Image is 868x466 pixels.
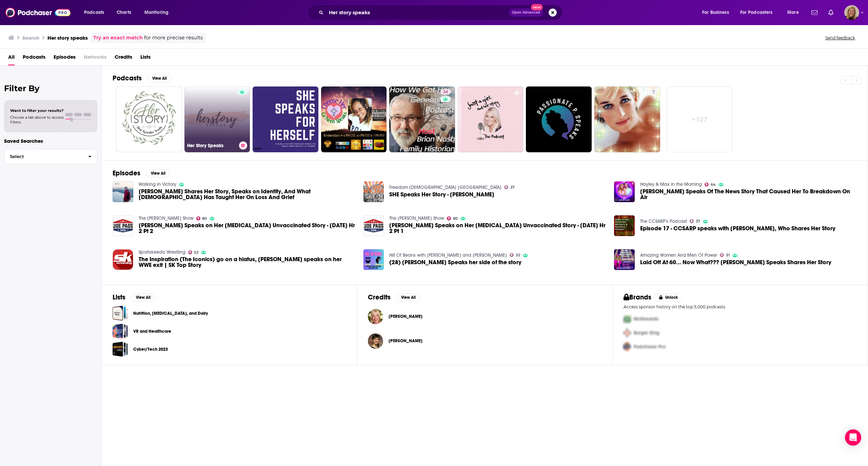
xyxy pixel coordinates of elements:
a: 32 [510,253,520,257]
span: Podchaser Pro [634,344,666,350]
a: CreditsView All [368,293,420,302]
span: Networks [84,52,106,65]
img: Third Pro Logo [621,340,634,354]
span: 27 [696,220,700,223]
a: 52 [188,250,199,254]
a: (28) Natalia Grace Speaks her side of the story [389,259,521,265]
span: Open Advanced [512,11,540,14]
h2: Credits [368,293,391,302]
button: View All [147,74,172,82]
h3: Her story speaks [47,35,88,41]
a: Hayley & Max in the Morning [640,181,702,187]
button: View All [146,169,170,177]
button: open menu [783,7,807,18]
h2: Brands [624,293,652,302]
button: Select [4,149,97,164]
button: open menu [697,7,737,18]
a: Kirsty Salisbury [389,338,422,344]
button: open menu [79,7,113,18]
span: 64 [711,183,716,186]
a: Dr. Laura Piehl Shares Her Story, Speaks on Identity, And What God Has Taught Her On Loss And Grief [139,189,355,200]
img: Laura Osnes Speaks on Her Covid-19 Unvaccinated Story - Nov 18 Hr 2 Pt 2 [113,215,133,236]
a: Amazing Women And Men Of Power [640,252,717,258]
div: Open Intercom Messenger [845,429,861,446]
img: First Pro Logo [621,312,634,326]
img: Laura Osnes Speaks on Her Covid-19 Unvaccinated Story - Nov 18 Hr 2 Pt 1 [363,215,384,236]
h2: Podcasts [113,74,142,82]
button: Show profile menu [844,5,859,20]
a: Nutrition, Diabetes, and Dairy [113,306,128,321]
img: User Profile [844,5,859,20]
span: 7 [652,89,655,96]
p: Access sponsor history on the top 5,000 podcasts. [624,304,857,309]
span: SHE Speaks Her Story - [PERSON_NAME] [389,192,494,197]
a: The Joe Pags Show [389,215,444,221]
a: 64 [705,182,716,187]
button: open menu [736,7,783,18]
a: Walking in Victory [139,181,176,187]
h2: Lists [113,293,125,302]
a: Credits [115,52,132,65]
a: 27 [504,185,515,189]
img: Rosanna Mangiarelli Speaks Of The News Story That Caused Her To Breakdown On Air [614,181,635,202]
button: View All [396,293,420,302]
a: Laura Osnes Speaks on Her Covid-19 Unvaccinated Story - Nov 18 Hr 2 Pt 2 [139,222,355,234]
span: [PERSON_NAME] Speaks on Her [MEDICAL_DATA] Unvaccinated Story - [DATE] Hr 2 Pt 1 [389,222,606,234]
button: open menu [140,7,177,18]
a: 27 [690,219,700,223]
a: The Inspiration (The Iconics) go on a hiatus, Ember Moon speaks on her WWE exit | SK Top Story [139,256,355,268]
a: SHE Speaks Her Story - Manning Callan [389,192,494,197]
span: Choose a tab above to access filters. [10,115,64,124]
span: For Podcasters [740,8,773,17]
a: Dr. Laura Piehl Shares Her Story, Speaks on Identity, And What God Has Taught Her On Loss And Grief [113,181,133,202]
span: 52 [194,251,198,254]
a: Show notifications dropdown [809,7,820,18]
a: Cyber/Tech 2023 [133,346,168,353]
a: Podcasts [23,52,45,65]
a: 34 [389,86,455,152]
span: [PERSON_NAME] [389,338,422,344]
img: Laid Off At 60... Now What??? Lorianne Vaughan Speaks Shares Her Story [614,249,635,270]
a: 80 [196,216,207,220]
a: Hill Of Beans with Ezra and Casey [389,252,507,258]
a: 34 [440,89,451,95]
span: Cyber/Tech 2023 [113,342,128,357]
span: The Inspiration (The Iconics) go on a hiatus, [PERSON_NAME] speaks on her WWE exit | SK Top Story [139,256,355,268]
a: The CCSARP’s Podcast [640,218,687,224]
a: EpisodesView All [113,169,170,177]
img: Marianne Leone [368,309,383,324]
span: All [8,52,15,65]
span: New [531,4,543,11]
img: The Inspiration (The Iconics) go on a hiatus, Ember Moon speaks on her WWE exit | SK Top Story [113,249,133,270]
span: VR and Healthcare [113,324,128,339]
a: 7 [594,86,660,152]
a: Laid Off At 60... Now What??? Lorianne Vaughan Speaks Shares Her Story [640,259,831,265]
a: Episodes [54,52,76,65]
button: Marianne LeoneMarianne Leone [368,306,601,327]
span: Want to filter your results? [10,108,64,113]
p: Saved Searches [4,138,97,144]
span: for more precise results [144,34,203,42]
a: 31 [720,253,730,257]
input: Search podcasts, credits, & more... [326,7,509,18]
img: Kirsty Salisbury [368,333,383,349]
a: 80 [447,216,458,220]
a: 7 [650,89,657,95]
a: ListsView All [113,293,155,302]
a: Laura Osnes Speaks on Her Covid-19 Unvaccinated Story - Nov 18 Hr 2 Pt 1 [389,222,606,234]
h2: Episodes [113,169,140,177]
a: Freedom Church Raleigh [389,185,501,190]
img: (28) Natalia Grace Speaks her side of the story [363,249,384,270]
span: Select [4,154,83,159]
a: PodcastsView All [113,74,172,82]
span: Monitoring [144,8,169,17]
h2: Filter By [4,83,97,93]
a: The Joe Pags Show [139,215,194,221]
a: Rosanna Mangiarelli Speaks Of The News Story That Caused Her To Breakdown On Air [640,189,857,200]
